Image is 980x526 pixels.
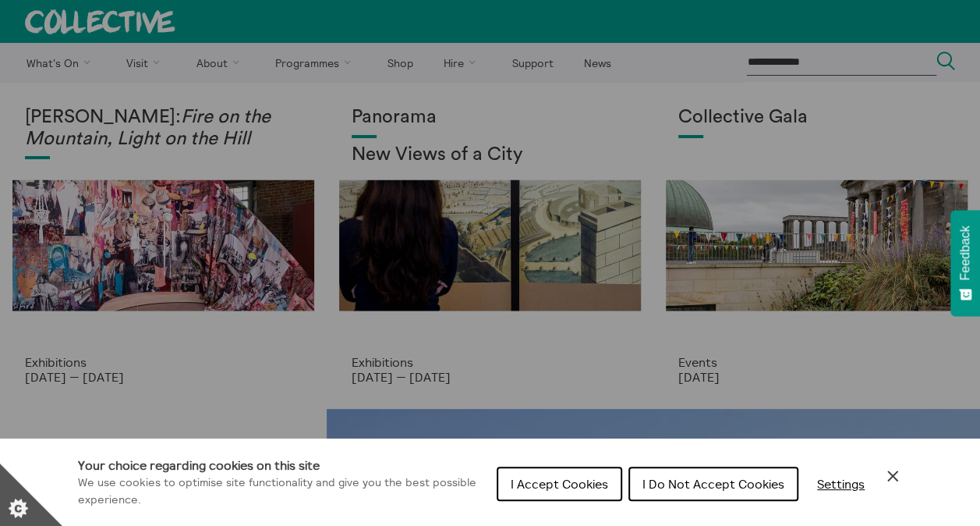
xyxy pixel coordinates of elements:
button: I Do Not Accept Cookies [628,467,798,501]
button: Feedback - Show survey [950,210,980,316]
button: I Accept Cookies [497,467,622,501]
p: We use cookies to optimise site functionality and give you the best possible experience. [78,474,484,508]
span: I Do Not Accept Cookies [642,476,784,492]
span: Settings [817,476,865,492]
span: I Accept Cookies [511,476,608,492]
button: Close Cookie Control [883,467,902,485]
button: Settings [805,468,877,499]
h1: Your choice regarding cookies on this site [78,456,484,474]
span: Feedback [958,226,972,280]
